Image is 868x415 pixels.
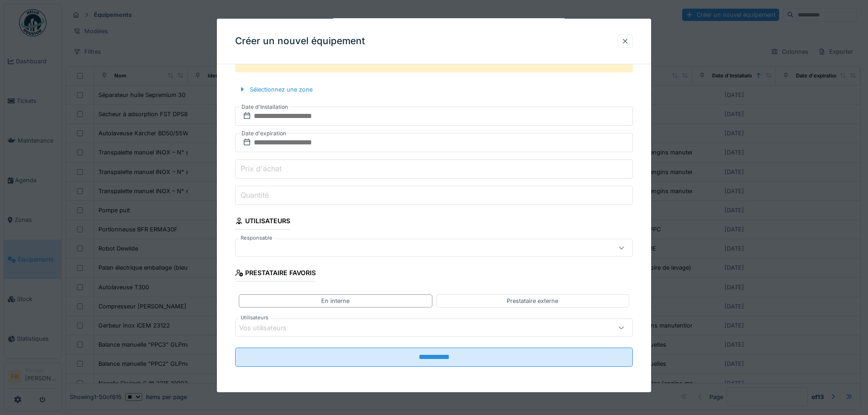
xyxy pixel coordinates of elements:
div: Prestataire favoris [235,266,316,282]
label: Date d'expiration [241,128,287,138]
div: Utilisateurs [235,214,290,230]
label: Responsable [239,234,274,242]
label: Utilisateurs [239,314,270,322]
div: Prestataire externe [507,297,558,305]
div: Vos utilisateurs [239,323,299,333]
label: Date d'Installation [241,102,289,112]
div: En interne [321,297,349,305]
label: Quantité [239,190,271,200]
h3: Créer un nouvel équipement [235,36,365,47]
div: Sélectionnez une zone [235,83,316,96]
label: Prix d'achat [239,163,283,174]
